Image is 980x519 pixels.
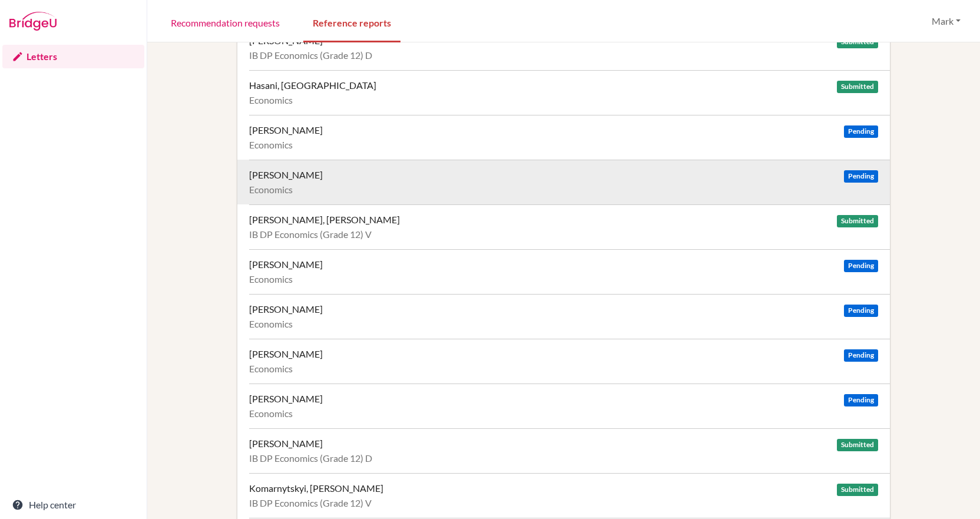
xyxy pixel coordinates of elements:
[249,408,878,419] div: Economics
[844,394,878,406] span: Pending
[249,214,400,226] div: [PERSON_NAME], [PERSON_NAME]
[844,260,878,272] span: Pending
[837,215,878,227] span: Submitted
[249,80,376,91] div: Hasani, [GEOGRAPHIC_DATA]
[249,497,878,509] div: IB DP Economics (Grade 12) V
[837,36,878,48] span: Submitted
[249,363,878,375] div: Economics
[249,273,878,285] div: Economics
[249,115,890,160] a: [PERSON_NAME] Pending Economics
[249,139,878,151] div: Economics
[249,348,323,360] div: [PERSON_NAME]
[249,428,890,473] a: [PERSON_NAME] Submitted IB DP Economics (Grade 12) D
[9,12,57,31] img: Bridge-U
[249,94,878,106] div: Economics
[844,349,878,362] span: Pending
[249,249,890,294] a: [PERSON_NAME] Pending Economics
[249,438,323,449] div: [PERSON_NAME]
[249,384,890,428] a: [PERSON_NAME] Pending Economics
[2,45,144,68] a: Letters
[837,439,878,451] span: Submitted
[249,184,878,196] div: Economics
[249,473,890,518] a: Komarnytskyi, [PERSON_NAME] Submitted IB DP Economics (Grade 12) V
[303,2,400,42] a: Reference reports
[249,339,890,384] a: [PERSON_NAME] Pending Economics
[2,493,144,517] a: Help center
[249,259,323,270] div: [PERSON_NAME]
[249,169,323,181] div: [PERSON_NAME]
[161,2,289,42] a: Recommendation requests
[837,484,878,496] span: Submitted
[249,49,878,61] div: IB DP Economics (Grade 12) D
[249,124,323,136] div: [PERSON_NAME]
[249,160,890,204] a: [PERSON_NAME] Pending Economics
[249,294,890,339] a: [PERSON_NAME] Pending Economics
[249,393,323,405] div: [PERSON_NAME]
[844,125,878,138] span: Pending
[249,482,383,494] div: Komarnytskyi, [PERSON_NAME]
[249,25,890,70] a: [PERSON_NAME] Submitted IB DP Economics (Grade 12) D
[844,305,878,317] span: Pending
[926,10,966,32] button: Mark
[249,70,890,115] a: Hasani, [GEOGRAPHIC_DATA] Submitted Economics
[837,81,878,93] span: Submitted
[249,303,323,315] div: [PERSON_NAME]
[249,204,890,249] a: [PERSON_NAME], [PERSON_NAME] Submitted IB DP Economics (Grade 12) V
[249,229,878,240] div: IB DP Economics (Grade 12) V
[249,452,878,464] div: IB DP Economics (Grade 12) D
[844,170,878,183] span: Pending
[249,318,878,330] div: Economics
